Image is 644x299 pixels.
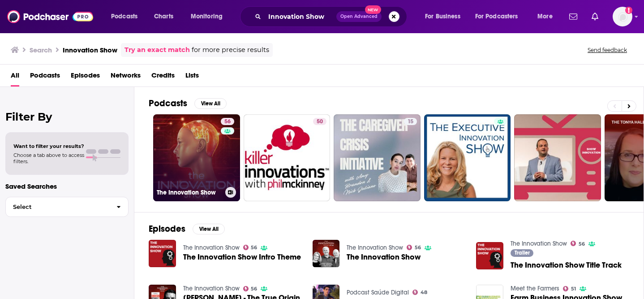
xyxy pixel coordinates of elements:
[613,7,632,26] img: User Profile
[588,9,602,24] a: Show notifications dropdown
[111,10,137,23] span: Podcasts
[244,114,331,201] a: 50
[249,6,416,27] div: Search podcasts, credits, & more...
[183,253,301,261] a: The Innovation Show Intro Theme
[7,8,93,25] img: Podchaser - Follow, Share and Rate Podcasts
[579,242,585,246] span: 56
[183,244,240,251] a: The Innovation Show
[365,5,381,14] span: New
[571,287,576,291] span: 51
[30,46,52,54] h3: Search
[221,118,234,125] a: 56
[613,7,632,26] span: Logged in as megcassidy
[566,9,581,24] a: Show notifications dropdown
[531,9,564,24] button: open menu
[347,244,403,251] a: The Innovation Show
[407,245,421,250] a: 56
[313,118,326,125] a: 50
[149,98,187,109] h2: Podcasts
[153,114,240,201] a: 56The Innovation Show
[571,241,585,246] a: 56
[111,68,141,87] a: Networks
[194,98,227,109] button: View All
[125,45,190,55] a: Try an exact match
[5,110,129,123] h2: Filter By
[13,152,84,165] span: Choose a tab above to access filters.
[476,242,503,269] img: The Innovation Show Title Track
[148,9,179,24] a: Charts
[193,224,225,234] button: View All
[251,287,257,291] span: 56
[408,117,413,126] span: 15
[11,68,19,87] a: All
[71,68,100,87] a: Episodes
[154,10,173,23] span: Charts
[192,45,269,55] span: for more precise results
[334,114,421,201] a: 15
[149,240,176,267] img: The Innovation Show Intro Theme
[149,223,185,234] h2: Episodes
[105,9,149,24] button: open menu
[515,250,530,256] span: Trailer
[251,246,257,250] span: 56
[243,245,258,250] a: 56
[30,68,60,87] a: Podcasts
[613,7,632,26] button: Show profile menu
[563,286,576,291] a: 51
[157,189,222,196] h3: The Innovation Show
[13,143,84,149] span: Want to filter your results?
[475,10,518,23] span: For Podcasters
[149,223,225,234] a: EpisodesView All
[243,286,258,291] a: 56
[191,10,223,23] span: Monitoring
[340,14,378,19] span: Open Advanced
[412,290,427,295] a: 48
[5,197,129,217] button: Select
[185,9,234,24] button: open menu
[469,9,531,24] button: open menu
[313,240,340,267] img: The Innovation Show
[183,285,240,292] a: The Innovation Show
[415,246,421,250] span: 56
[336,11,382,22] button: Open AdvancedNew
[419,9,472,24] button: open menu
[185,68,199,87] a: Lists
[151,68,175,87] a: Credits
[585,46,630,54] button: Send feedback
[625,7,632,14] svg: Add a profile image
[317,117,323,126] span: 50
[537,10,553,23] span: More
[63,46,117,54] h3: Innovation Show
[265,9,336,24] input: Search podcasts, credits, & more...
[347,289,409,296] a: Podcast Saúde Digital
[5,182,129,191] p: Saved Searches
[149,98,227,109] a: PodcastsView All
[511,261,622,269] a: The Innovation Show Title Track
[404,118,417,125] a: 15
[511,240,567,247] a: The Innovation Show
[224,117,231,126] span: 56
[421,290,427,295] span: 48
[347,253,421,261] a: The Innovation Show
[511,285,559,292] a: Meet the Farmers
[6,204,109,210] span: Select
[425,10,460,23] span: For Business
